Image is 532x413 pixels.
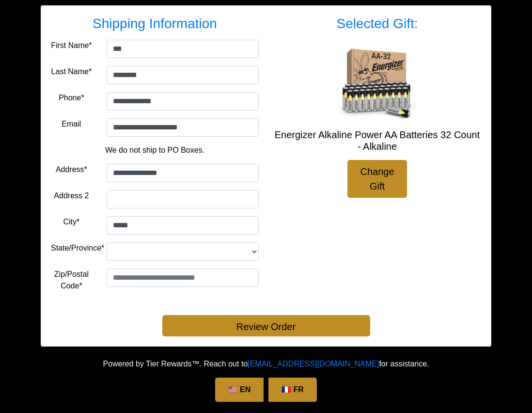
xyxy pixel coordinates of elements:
div: Language Selection [213,378,319,402]
label: Zip/Postal Code* [51,269,92,292]
a: 🇺🇸 EN [215,378,264,402]
label: First Name* [51,40,92,51]
label: City* [63,216,79,228]
img: Energizer Alkaline Power AA Batteries 32 Count - Alkaline [339,44,416,121]
label: Last Name* [51,66,92,78]
label: Address* [56,164,87,175]
span: Powered by Tier Rewards™. Reach out to for assistance. [103,360,429,368]
h3: Shipping Information [51,16,259,32]
a: 🇫🇷 FR [268,378,317,402]
a: [EMAIL_ADDRESS][DOMAIN_NAME] [248,360,379,368]
button: Review Order [162,315,370,336]
h3: Selected Gift: [273,16,481,32]
label: Address 2 [54,190,89,202]
label: Email [62,118,81,130]
p: We do not ship to PO Boxes. [58,144,251,156]
a: Change Gift [347,160,407,198]
label: State/Province* [51,242,104,254]
h5: Energizer Alkaline Power AA Batteries 32 Count - Alkaline [273,129,481,152]
label: Phone* [59,92,84,104]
